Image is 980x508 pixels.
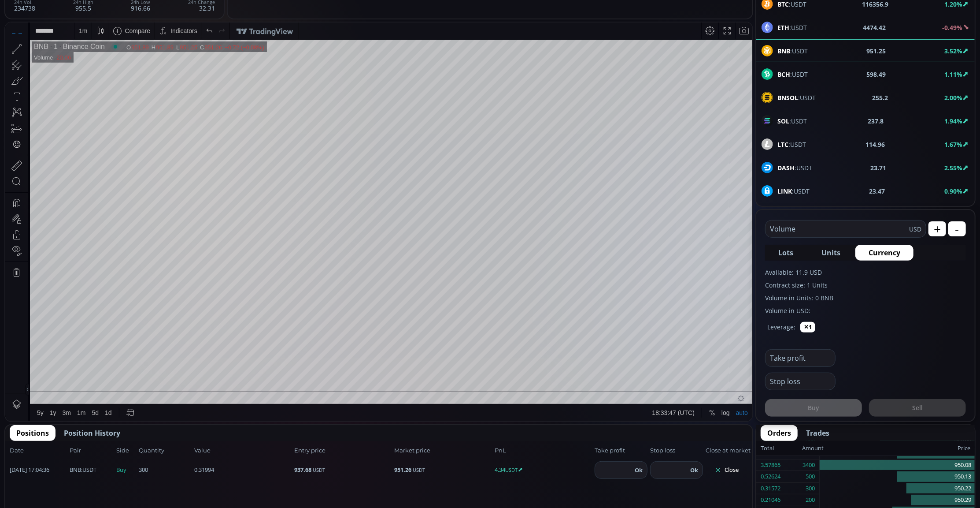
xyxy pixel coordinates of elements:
button: Ok [688,465,701,475]
div: Toggle Auto Scale [728,382,746,399]
span: Position History [64,428,120,438]
span: Stop loss [650,446,703,455]
div: auto [731,387,743,394]
b: 114.96 [865,140,885,149]
button: Close [706,463,748,477]
label: Leverage: [767,322,795,332]
b: 4474.42 [863,23,886,32]
b: 1.67% [944,140,962,149]
span: Buy [116,466,136,474]
b: 937.68 [294,466,311,474]
label: Volume in USD: [765,306,966,315]
div: Volume [29,32,48,38]
span: PnL [495,446,592,455]
div: 950.13 [820,471,975,483]
span: Side [116,446,136,455]
span: Date [10,446,67,455]
div: Toggle Percentage [701,382,713,399]
span: Value [194,446,292,455]
div:  [8,118,15,126]
button: Units [808,245,854,261]
b: ETH [777,23,789,32]
span: :USDT [777,23,807,32]
span: Pair [70,446,114,455]
button: Position History [57,425,127,441]
button: ✕1 [800,322,815,332]
b: BCH [777,70,790,78]
span: Market price [395,446,492,455]
div: Amount [802,443,824,454]
button: 18:33:47 (UTC) [644,382,692,399]
b: 255.2 [872,93,888,102]
div: BNB [29,20,43,28]
b: -0.49% [942,23,962,32]
span: 300 [139,466,192,474]
div: 5d [87,387,94,394]
label: Contract size: 1 Units [765,280,966,290]
div: 1m [72,387,80,394]
div: 1y [44,387,51,394]
b: LTC [777,140,788,149]
button: Currency [855,245,913,261]
div: 0.21046 [761,494,780,506]
div: Toggle Log Scale [713,382,728,399]
div: L [171,22,174,28]
div: 300 [806,483,815,494]
div: O [121,22,126,28]
b: 23.71 [870,163,886,172]
div: 951.26 [199,22,217,28]
span: 18:33:47 (UTC) [647,387,689,394]
div: 1d [100,387,107,394]
span: Take profit [595,446,647,455]
span: Entry price [294,446,392,455]
span: Positions [16,428,49,438]
div: 951.89 [151,22,168,28]
div: 20.06 [51,32,66,38]
div: 500 [806,471,815,482]
span: 4.34 [495,466,592,474]
b: 951.26 [395,466,412,474]
div: 1 [43,20,52,28]
span: Orders [767,428,791,438]
span: Currency [869,247,900,258]
span: :USDT [777,140,806,149]
div: Hide Drawings Toolbar [20,361,24,373]
b: DASH [777,164,795,172]
button: Positions [10,425,55,441]
b: 0.90% [944,187,962,195]
div: 950.08 [820,459,975,471]
div: log [716,387,725,394]
span: :USDT [777,116,807,126]
div: Market open [106,20,114,28]
b: SOL [777,117,789,125]
span: :USDT [777,70,808,79]
div: 0.52624 [761,471,780,482]
span: :USDT [777,93,816,102]
span: :USDT [777,163,812,172]
label: Volume in Units: 0 BNB [765,293,966,303]
span: Close at market [706,446,748,455]
button: + [928,221,946,236]
b: 2.00% [944,93,962,102]
button: Trades [799,425,836,441]
div: Binance Coin [52,20,100,28]
div: 3400 [802,459,815,471]
button: Lots [765,245,806,261]
div: 3.57865 [761,459,780,471]
b: BNSOL [777,93,798,102]
div: −0.72 (−0.08%) [219,22,259,28]
span: :USDT [70,466,96,474]
small: USDT [313,467,325,473]
div: 950.29 [820,494,975,506]
div: 1 m [74,5,82,12]
label: Available: 11.9 USD [765,268,966,277]
span: Units [821,247,840,258]
div: 950.22 [820,483,975,495]
b: LINK [777,187,792,195]
small: USDT [413,467,425,473]
div: 5y [32,387,38,394]
span: Trades [806,428,829,438]
div: Go to [118,382,132,399]
b: 237.8 [868,116,884,126]
span: 0.31994 [194,466,292,474]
